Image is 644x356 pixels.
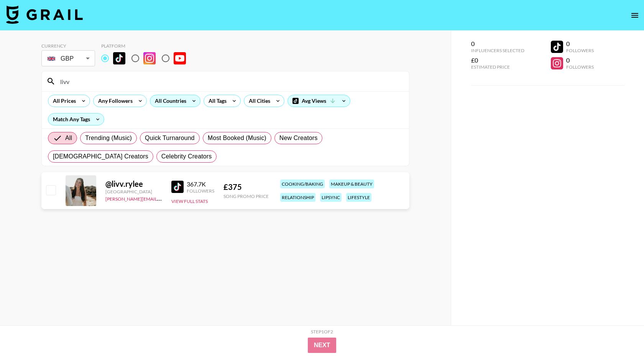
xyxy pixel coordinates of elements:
[43,52,94,65] div: GBP
[48,95,77,107] div: All Prices
[143,52,156,64] img: Instagram
[288,95,350,107] div: Avg Views
[471,56,524,64] div: £0
[223,182,269,192] div: £ 375
[94,95,134,107] div: Any Followers
[320,193,342,202] div: lipsync
[101,43,192,49] div: Platform
[308,338,337,353] button: Next
[471,64,524,70] div: Estimated Price
[48,114,104,125] div: Match Any Tags
[105,189,162,194] div: [GEOGRAPHIC_DATA]
[65,133,72,143] span: All
[171,198,208,204] button: View Full Stats
[85,133,132,143] span: Trending (Music)
[105,194,219,202] a: [PERSON_NAME][EMAIL_ADDRESS][DOMAIN_NAME]
[223,193,269,199] div: Song Promo Price
[566,48,594,53] div: Followers
[471,40,524,48] div: 0
[279,133,318,143] span: New Creators
[280,180,325,188] div: cooking/baking
[204,95,228,107] div: All Tags
[606,318,635,347] iframe: Drift Widget Chat Controller
[280,193,315,202] div: relationship
[346,193,371,202] div: lifestyle
[56,75,404,87] input: Search by User Name
[113,52,125,64] img: TikTok
[208,133,266,143] span: Most Booked (Music)
[150,95,188,107] div: All Countries
[6,5,83,24] img: Grail Talent
[244,95,272,107] div: All Cities
[471,48,524,53] div: Influencers Selected
[187,188,214,194] div: Followers
[105,179,162,189] div: @ livv.rylee
[566,64,594,70] div: Followers
[174,52,186,64] img: YouTube
[187,180,214,188] div: 367.7K
[161,152,212,161] span: Celebrity Creators
[566,56,594,64] div: 0
[627,8,642,23] button: open drawer
[311,329,333,335] div: Step 1 of 2
[41,43,95,49] div: Currency
[145,133,195,143] span: Quick Turnaround
[53,152,148,161] span: [DEMOGRAPHIC_DATA] Creators
[171,181,184,193] img: TikTok
[566,40,594,48] div: 0
[329,180,374,188] div: makeup & beauty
